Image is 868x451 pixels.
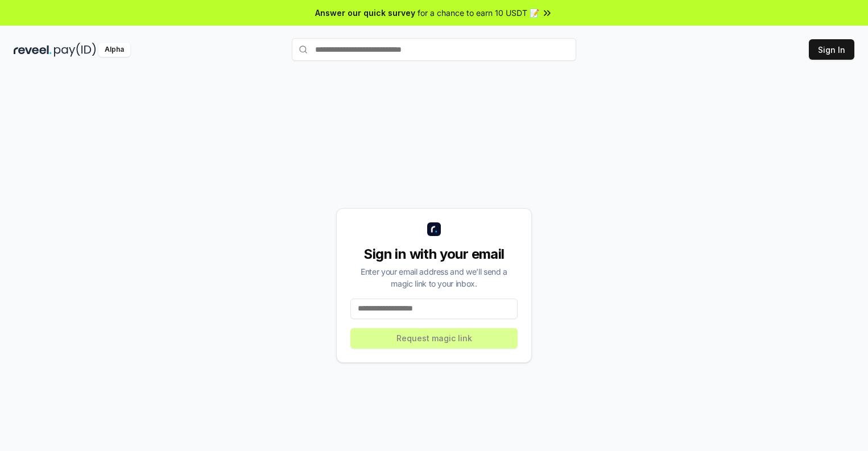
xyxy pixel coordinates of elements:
[54,43,96,57] img: pay_id
[315,7,415,19] span: Answer our quick survey
[809,39,854,60] button: Sign In
[350,266,518,289] div: Enter your email address and we’ll send a magic link to your inbox.
[427,222,441,236] img: logo_small
[98,43,130,57] div: Alpha
[350,245,518,263] div: Sign in with your email
[14,43,52,57] img: reveel_dark
[418,7,539,19] span: for a chance to earn 10 USDT 📝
